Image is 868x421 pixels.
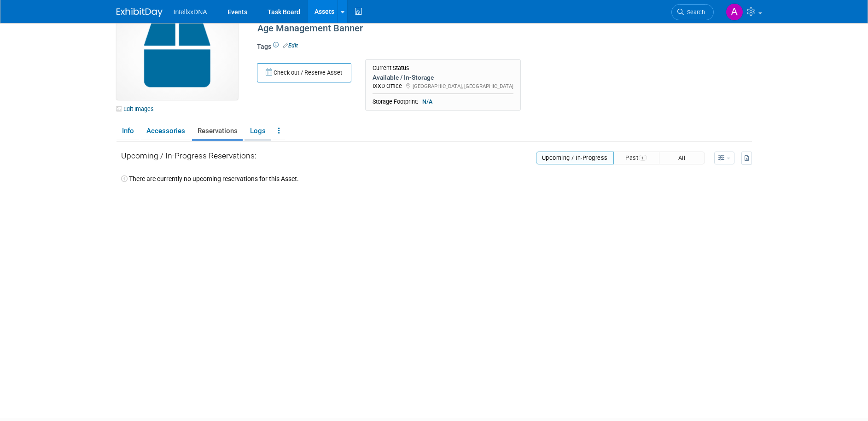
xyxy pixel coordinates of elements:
[117,103,157,115] a: Edit Images
[117,8,238,100] img: Capital-Asset-Icon-2.png
[659,152,705,164] button: All
[536,152,614,164] button: Upcoming / In-Progress
[373,82,402,89] span: IXXD Office
[141,123,190,139] a: Accessories
[413,83,513,89] span: [GEOGRAPHIC_DATA], [GEOGRAPHIC_DATA]
[254,20,676,37] div: Age Management Banner
[671,4,714,20] a: Search
[684,9,705,16] span: Search
[129,175,299,182] span: There are currently no upcoming reservations for this Asset.
[121,151,256,160] span: Upcoming / In-Progress Reservations:
[726,3,743,21] img: Andrea Sanchez
[373,98,513,106] div: Storage Footprint:
[257,63,351,82] button: Check out / Reserve Asset
[419,98,435,106] span: N/A
[174,8,207,16] span: IntellxxDNA
[192,123,243,139] a: Reservations
[117,8,163,17] img: ExhibitDay
[245,123,271,139] a: Logs
[257,42,676,58] div: Tags
[613,152,659,164] button: Past1
[117,123,139,139] a: Info
[639,155,647,161] span: 1
[373,73,513,82] div: Available / In-Storage
[373,64,513,72] div: Current Status
[283,42,298,49] a: Edit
